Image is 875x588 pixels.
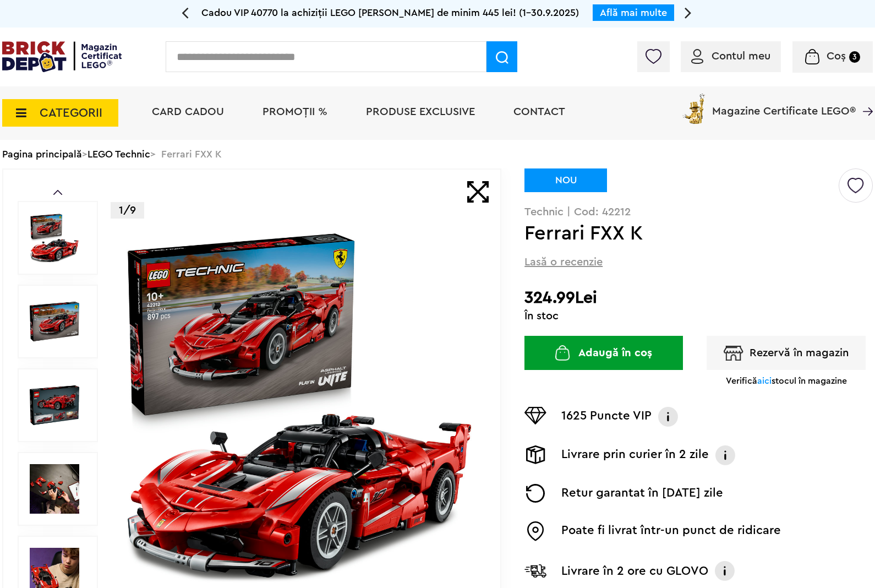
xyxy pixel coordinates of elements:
[524,564,546,578] img: Livrare Glovo
[524,521,546,541] img: Easybox
[561,407,652,427] p: 1625 Puncte VIP
[524,311,873,322] div: În stoc
[600,8,667,18] a: Află mai multe
[524,445,546,464] img: Livrare
[712,51,770,62] span: Contul meu
[40,107,102,119] span: CATEGORII
[2,140,873,168] div: > > Ferrari FXX K
[513,106,565,117] a: Contact
[111,202,144,219] p: 1/9
[30,464,79,514] img: Seturi Lego Ferrari FXX K
[524,407,546,424] img: Puncte VIP
[201,8,579,18] span: Cadou VIP 40770 la achiziții LEGO [PERSON_NAME] de minim 445 lei! (1-30.9.2025)
[524,168,607,192] div: NOU
[30,380,79,430] img: Ferrari FXX K LEGO 42212
[712,91,856,117] span: Magazine Certificate LEGO®
[30,213,79,263] img: Ferrari FXX K
[561,562,708,580] p: Livrare în 2 ore cu GLOVO
[757,377,772,385] span: aici
[691,51,770,62] a: Contul meu
[524,224,837,243] h1: Ferrari FXX K
[856,91,873,102] a: Magazine Certificate LEGO®
[657,407,679,427] img: Info VIP
[561,521,781,541] p: Poate fi livrat într-un punct de ridicare
[524,484,546,503] img: Returnare
[849,51,860,63] small: 3
[561,445,709,465] p: Livrare prin curier în 2 zile
[726,375,847,386] p: Verifică stocul în magazine
[366,106,475,117] a: Produse exclusive
[524,254,603,270] span: Lasă o recenzie
[262,106,327,117] a: PROMOȚII %
[524,206,873,217] p: Technic | Cod: 42212
[714,560,736,582] img: Info livrare cu GLOVO
[524,336,683,370] button: Adaugă în coș
[152,106,224,117] a: Card Cadou
[561,484,723,503] p: Retur garantat în [DATE] zile
[714,445,736,465] img: Info livrare prin curier
[827,51,846,62] span: Coș
[524,288,873,308] h2: 324.99Lei
[2,149,82,159] a: Pagina principală
[30,297,79,346] img: Ferrari FXX K
[707,336,866,370] button: Rezervă în magazin
[122,228,477,582] img: Ferrari FXX K
[87,149,150,159] a: LEGO Technic
[53,190,62,195] a: Prev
